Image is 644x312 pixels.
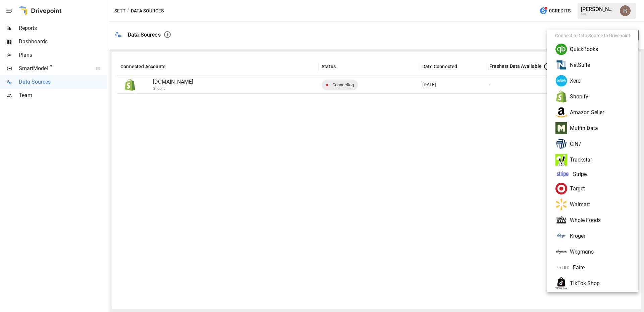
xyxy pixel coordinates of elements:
img: Wegman [555,246,567,258]
li: Amazon Seller [550,104,636,120]
img: Muffin Data Logo [555,122,567,134]
img: NetSuite Logo [555,59,567,71]
img: Walmart [555,198,567,210]
img: Amazon Logo [555,106,567,118]
li: Xero [550,73,636,89]
li: CIN7 [550,136,636,152]
img: CIN7 Omni [555,138,567,150]
img: Stripe [555,170,570,179]
img: Kroger [555,230,567,242]
li: Kroger [550,228,636,244]
img: Trackstar [555,154,567,166]
li: Trackstar [550,152,636,168]
li: Walmart [550,196,636,212]
li: Muffin Data [550,120,636,136]
img: Xero Logo [555,75,567,87]
img: Tiktok [555,277,567,289]
li: Whole Foods [550,212,636,228]
li: QuickBooks [550,41,636,57]
li: Shopify [550,89,636,104]
li: Faire [550,260,636,275]
img: Kroger [555,263,570,272]
img: Shopify Logo [555,91,567,102]
li: Stripe [550,168,636,181]
img: Whole Foods [555,214,567,226]
li: Target [550,181,636,196]
img: Target [555,183,567,194]
li: NetSuite [550,57,636,73]
li: Wegmans [550,244,636,260]
img: Quickbooks Logo [555,43,567,55]
li: TikTok Shop [550,275,636,291]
